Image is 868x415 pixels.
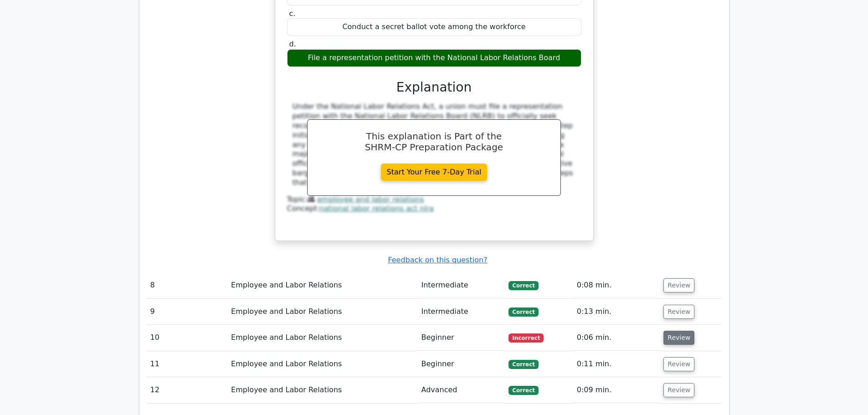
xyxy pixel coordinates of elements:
[227,272,417,298] td: Employee and Labor Relations
[573,272,660,298] td: 0:08 min.
[508,333,544,343] span: Incorrect
[573,351,660,377] td: 0:11 min.
[508,360,538,369] span: Correct
[381,164,488,181] a: Start Your Free 7-Day Trial
[319,204,434,213] a: national labor relations act nlra
[417,351,505,377] td: Beginner
[147,351,228,377] td: 11
[508,307,538,317] span: Correct
[573,377,660,403] td: 0:09 min.
[287,195,581,205] div: Topic:
[508,281,538,290] span: Correct
[227,299,417,325] td: Employee and Labor Relations
[289,9,296,18] span: c.
[573,299,660,325] td: 0:13 min.
[317,195,424,204] a: employee and labor relations
[147,325,228,351] td: 10
[293,102,576,187] div: Under the National Labor Relations Act, a union must file a representation petition with the Nati...
[147,299,228,325] td: 9
[663,278,694,292] button: Review
[287,49,581,67] div: File a representation petition with the National Labor Relations Board
[663,305,694,319] button: Review
[663,383,694,397] button: Review
[573,325,660,351] td: 0:06 min.
[508,386,538,395] span: Correct
[227,377,417,403] td: Employee and Labor Relations
[287,18,581,36] div: Conduct a secret ballot vote among the workforce
[417,377,505,403] td: Advanced
[147,377,228,403] td: 12
[227,351,417,377] td: Employee and Labor Relations
[227,325,417,351] td: Employee and Labor Relations
[663,331,694,345] button: Review
[417,299,505,325] td: Intermediate
[388,256,487,264] a: Feedback on this question?
[417,325,505,351] td: Beginner
[417,272,505,298] td: Intermediate
[289,40,296,48] span: d.
[147,272,228,298] td: 8
[287,204,581,214] div: Concept:
[663,357,694,371] button: Review
[293,80,576,95] h3: Explanation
